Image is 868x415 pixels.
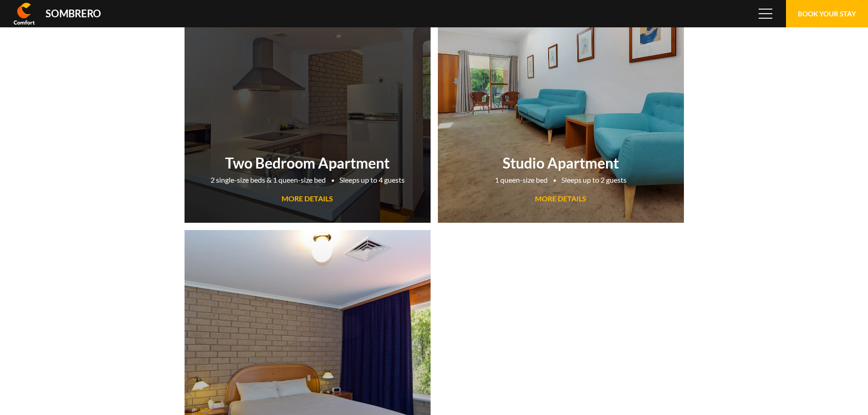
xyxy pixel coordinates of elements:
li: Sleeps up to 4 guests [339,174,405,186]
li: 2 single-size beds & 1 queen-size bed [211,174,326,186]
span: MORE DETAILS [282,194,333,203]
div: Sombrero [46,9,101,19]
li: 1 queen-size bed [495,174,548,186]
li: Sleeps up to 2 guests [561,174,627,186]
img: Comfort Inn & Suites Sombrero [14,3,35,25]
h2: Two Bedroom Apartment [189,154,426,172]
span: Menu [759,9,772,19]
span: MORE DETAILS [535,194,586,203]
h2: Studio Apartment [442,154,679,172]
